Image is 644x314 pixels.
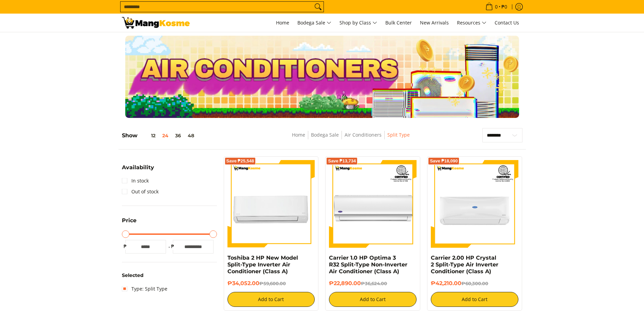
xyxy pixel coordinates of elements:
[387,131,410,139] span: Split Type
[227,280,315,287] h6: ₱34,052.00
[329,292,417,307] button: Add to Cart
[336,14,381,32] a: Shop by Class
[382,14,415,32] a: Bulk Center
[184,133,198,138] button: 48
[495,19,519,26] span: Contact Us
[297,19,331,27] span: Bodega Sale
[329,160,417,248] img: Carrier 1.0 HP Optima 3 R32 Split-Type Non-Inverter Air Conditioner (Class A)
[430,159,458,163] span: Save ₱18,090
[172,133,184,138] button: 36
[122,273,217,279] h6: Selected
[273,14,293,32] a: Home
[122,132,198,139] h5: Show
[276,19,289,26] span: Home
[122,283,167,294] a: Type: Split Type
[169,243,176,250] span: ₱
[226,159,254,163] span: Save ₱25,548
[122,175,149,186] a: In stock
[385,19,412,26] span: Bulk Center
[431,160,518,248] img: Carrier 2.00 HP Crystal 2 Split-Type Air Inverter Conditioner (Class A)
[339,19,377,27] span: Shop by Class
[137,133,159,138] button: 12
[454,14,490,32] a: Resources
[294,14,335,32] a: Bodega Sale
[122,186,159,197] a: Out of stock
[122,218,136,223] span: Price
[122,218,136,228] summary: Open
[329,280,417,287] h6: ₱22,890.00
[122,165,154,170] span: Availability
[461,281,488,286] del: ₱60,300.00
[313,2,324,12] button: Search
[227,292,315,307] button: Add to Cart
[431,292,518,307] button: Add to Cart
[122,165,154,175] summary: Open
[361,281,387,286] del: ₱36,624.00
[431,255,498,275] a: Carrier 2.00 HP Crystal 2 Split-Type Air Inverter Conditioner (Class A)
[244,131,457,146] nav: Breadcrumbs
[431,280,518,287] h6: ₱42,210.00
[328,159,356,163] span: Save ₱13,734
[345,132,382,138] a: Air Conditioners
[122,17,190,29] img: Bodega Sale Aircon l Mang Kosme: Home Appliances Warehouse Sale Split Type
[122,243,129,250] span: ₱
[159,133,172,138] button: 24
[500,4,508,9] span: ₱0
[292,132,305,138] a: Home
[311,132,339,138] a: Bodega Sale
[483,3,509,11] span: •
[417,14,452,32] a: New Arrivals
[259,281,286,286] del: ₱59,600.00
[227,160,315,248] img: Toshiba 2 HP New Model Split-Type Inverter Air Conditioner (Class A)
[457,19,486,27] span: Resources
[420,19,449,26] span: New Arrivals
[227,255,298,275] a: Toshiba 2 HP New Model Split-Type Inverter Air Conditioner (Class A)
[329,255,407,275] a: Carrier 1.0 HP Optima 3 R32 Split-Type Non-Inverter Air Conditioner (Class A)
[494,4,499,9] span: 0
[491,14,522,32] a: Contact Us
[197,14,522,32] nav: Main Menu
